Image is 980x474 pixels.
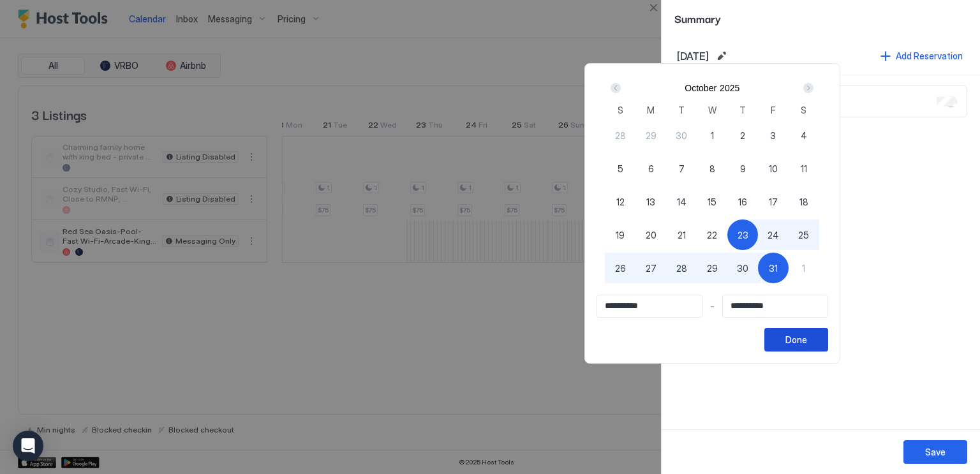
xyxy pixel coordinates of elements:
[605,186,635,217] button: 12
[758,253,789,283] button: 31
[666,153,697,184] button: 7
[697,219,727,250] button: 22
[707,228,717,242] span: 22
[711,129,714,142] span: 1
[769,262,778,275] span: 31
[635,253,666,283] button: 27
[727,253,758,283] button: 30
[764,328,828,352] button: Done
[769,195,778,209] span: 17
[646,195,655,209] span: 13
[710,300,715,312] span: -
[727,186,758,217] button: 16
[605,120,635,151] button: 28
[727,219,758,250] button: 23
[646,129,657,142] span: 29
[720,83,739,93] button: 2025
[678,228,686,242] span: 21
[789,186,819,217] button: 18
[616,228,625,242] span: 19
[635,186,666,217] button: 13
[616,195,625,209] span: 12
[771,103,776,117] span: F
[618,103,623,117] span: S
[597,295,702,317] input: Input Field
[605,153,635,184] button: 5
[615,262,626,275] span: 26
[676,262,687,275] span: 28
[615,129,626,142] span: 28
[799,80,816,96] button: Next
[723,295,828,317] input: Input Field
[709,162,715,175] span: 8
[785,333,807,346] div: Done
[758,120,789,151] button: 3
[789,120,819,151] button: 4
[676,129,687,142] span: 30
[635,120,666,151] button: 29
[707,262,718,275] span: 29
[608,80,625,96] button: Prev
[605,253,635,283] button: 26
[635,219,666,250] button: 20
[666,120,697,151] button: 30
[666,253,697,283] button: 28
[666,186,697,217] button: 14
[678,103,685,117] span: T
[769,162,778,175] span: 10
[697,186,727,217] button: 15
[789,253,819,283] button: 1
[758,153,789,184] button: 10
[727,120,758,151] button: 2
[740,162,746,175] span: 9
[801,103,806,117] span: S
[738,195,747,209] span: 16
[13,431,43,461] div: Open Intercom Messenger
[801,129,807,142] span: 4
[789,153,819,184] button: 11
[802,262,805,275] span: 1
[679,162,685,175] span: 7
[727,153,758,184] button: 9
[770,129,776,142] span: 3
[697,253,727,283] button: 29
[648,162,654,175] span: 6
[685,83,716,93] button: October
[635,153,666,184] button: 6
[708,195,716,209] span: 15
[768,228,779,242] span: 24
[739,103,746,117] span: T
[666,219,697,250] button: 21
[801,162,807,175] span: 11
[789,219,819,250] button: 25
[758,219,789,250] button: 24
[798,228,809,242] span: 25
[740,129,745,142] span: 2
[677,195,687,209] span: 14
[618,162,623,175] span: 5
[738,228,748,242] span: 23
[697,153,727,184] button: 8
[646,262,657,275] span: 27
[737,262,748,275] span: 30
[708,103,716,117] span: W
[758,186,789,217] button: 17
[697,120,727,151] button: 1
[799,195,808,209] span: 18
[647,103,655,117] span: M
[605,219,635,250] button: 19
[646,228,657,242] span: 20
